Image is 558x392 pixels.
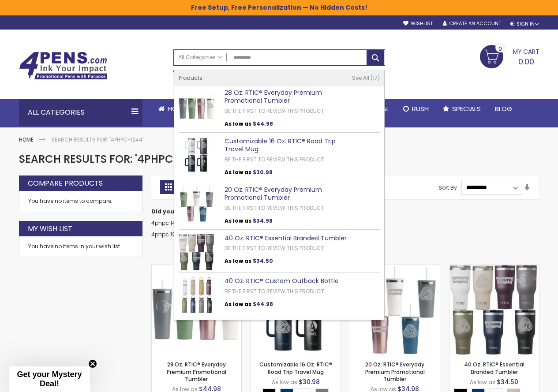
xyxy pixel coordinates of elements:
[19,136,34,143] a: Home
[225,257,251,265] span: As low as
[225,88,322,105] a: 28 Oz. RTIC® Everyday Premium Promotional Tumbler
[225,137,336,154] a: Customizable 16 Oz. RTIC® Road Trip Travel Mug
[225,156,324,163] a: Be the first to review this product
[178,54,222,61] span: All Categories
[452,104,481,113] span: Specials
[480,45,539,67] a: 0.00 0
[152,265,241,355] img: 28 Oz. RTIC® Everyday Premium Promotional Tumbler
[179,74,202,82] span: Products
[19,191,142,212] div: You have no items to compare.
[19,152,206,166] span: Search results for: '4PHPC-1244'
[9,366,90,392] div: Get your Mystery Deal!Close teaser
[253,257,273,265] span: $34.50
[365,361,425,382] a: 20 Oz. RTIC® Everyday Premium Promotional Tumbler
[151,231,184,238] a: 4phpc 12pm
[151,219,179,227] a: 4phpc 144
[151,99,193,119] a: Home
[311,66,385,83] div: Free shipping on pen orders over $199
[443,20,501,27] a: Create an Account
[436,99,488,119] a: Specials
[485,368,558,392] iframe: Google Customer Reviews
[225,204,324,212] a: Be the first to review this product
[179,137,215,173] img: Customizable 16 Oz. RTIC® Road Trip Travel Mug
[160,180,177,194] strong: Grid
[299,377,320,386] span: $30.98
[225,234,347,243] a: 40 Oz. RTIC® Essential Branded Tumbler
[28,224,72,234] strong: My Wish List
[488,99,519,119] a: Blog
[495,104,512,113] span: Blog
[179,234,215,270] img: 40 Oz. RTIC® Essential Branded Tumbler
[179,89,215,125] img: 28 Oz. RTIC® Everyday Premium Promotional Tumbler
[403,20,433,27] a: Wishlist
[225,287,324,295] a: Be the first to review this product
[19,52,107,80] img: 4Pens Custom Pens and Promotional Products
[352,74,369,82] span: See All
[253,217,273,224] span: $34.98
[498,45,502,53] span: 0
[28,243,133,250] div: You have no items in your wish list.
[168,104,186,113] span: Home
[438,183,457,191] label: Sort By
[174,50,227,64] a: All Categories
[253,168,273,176] span: $30.98
[28,179,103,188] strong: Compare Products
[88,359,97,368] button: Close teaser
[51,136,143,143] strong: Search results for: '4PHPC-1244'
[179,186,215,222] img: 20 Oz. RTIC® Everyday Premium Promotional Tumbler
[179,277,215,313] img: 40 Oz. RTIC® Custom Outback Bottle
[19,99,142,126] div: All Categories
[151,208,539,215] dt: Did you mean
[518,56,534,67] span: 0.00
[253,300,273,308] span: $44.98
[225,120,251,127] span: As low as
[350,265,440,355] img: 20 Oz. RTIC® Everyday Premium Promotional Tumbler
[225,300,251,308] span: As low as
[510,21,539,27] div: Sign In
[352,75,380,82] a: See All 17
[225,244,324,252] a: Be the first to review this product
[225,168,251,176] span: As low as
[350,265,440,272] a: 20 Oz. RTIC® Everyday Premium Promotional Tumbler
[253,120,273,127] span: $44.98
[371,74,380,82] span: 17
[152,265,241,272] a: 28 Oz. RTIC® Everyday Premium Promotional Tumbler
[396,99,436,119] a: Rush
[225,276,339,285] a: 40 Oz. RTIC® Custom Outback Bottle
[167,361,226,382] a: 28 Oz. RTIC® Everyday Premium Promotional Tumbler
[470,378,495,386] span: As low as
[412,104,429,113] span: Rush
[225,217,251,224] span: As low as
[225,185,322,202] a: 20 Oz. RTIC® Everyday Premium Promotional Tumbler
[449,265,539,355] img: 40 Oz. RTIC® Essential Branded Tumbler
[17,370,82,388] span: Get your Mystery Deal!
[464,361,524,375] a: 40 Oz. RTIC® Essential Branded Tumbler
[272,378,297,386] span: As low as
[449,265,539,272] a: 40 Oz. RTIC® Essential Branded Tumbler
[259,361,332,375] a: Customizable 16 Oz. RTIC® Road Trip Travel Mug
[225,107,324,115] a: Be the first to review this product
